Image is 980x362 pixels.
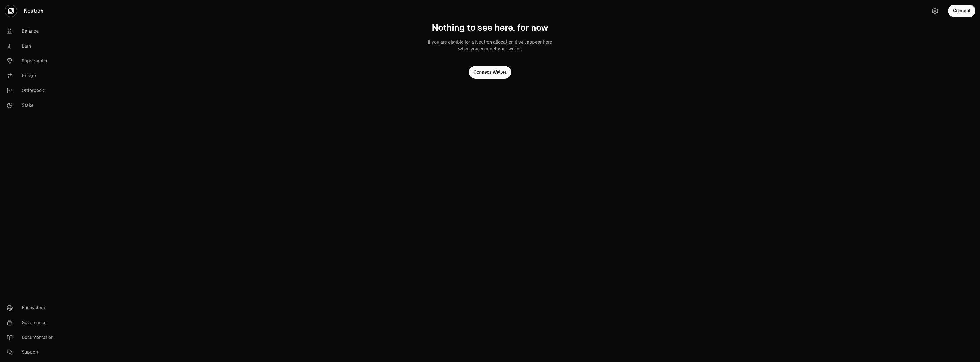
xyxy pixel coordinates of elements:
a: Bridge [2,68,62,83]
a: Earn [2,39,62,54]
h1: Nothing to see here, for now [432,23,548,33]
button: Connect Wallet [469,66,511,79]
a: Balance [2,24,62,39]
a: Documentation [2,330,62,345]
a: Governance [2,315,62,330]
a: Support [2,345,62,360]
a: Supervaults [2,54,62,68]
a: Stake [2,98,62,113]
p: If you are eligible for a Neutron allocation it will appear here when you connect your wallet. [427,39,553,52]
a: Ecosystem [2,300,62,315]
button: Connect [948,5,975,17]
a: Orderbook [2,83,62,98]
